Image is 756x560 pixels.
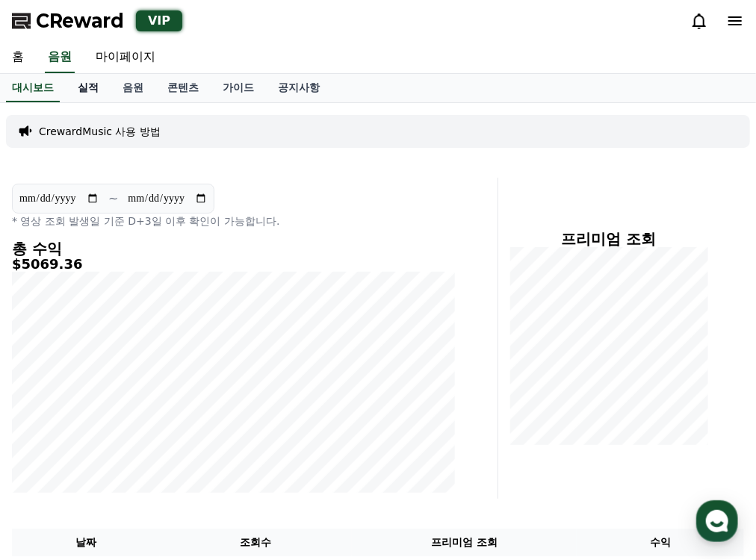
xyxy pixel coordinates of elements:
[66,74,111,102] a: 실적
[193,436,287,473] a: 설정
[352,529,577,556] th: 프리미엄 조회
[231,458,249,470] span: 설정
[211,74,266,102] a: 가이드
[137,459,155,471] span: 대화
[111,74,155,102] a: 음원
[12,9,124,33] a: CReward
[45,42,75,73] a: 음원
[510,231,708,247] h4: 프리미엄 조회
[36,9,124,33] span: CReward
[84,42,167,73] a: 마이페이지
[99,436,193,473] a: 대화
[577,529,744,556] th: 수익
[266,74,332,102] a: 공지사항
[47,458,56,470] span: 홈
[136,10,182,31] div: VIP
[12,257,456,272] h5: $5069.36
[155,74,211,102] a: 콘텐츠
[12,214,456,228] p: * 영상 조회 발생일 기준 D+3일 이후 확인이 가능합니다.
[12,240,456,257] h4: 총 수익
[108,190,118,208] p: ~
[39,124,161,139] a: CrewardMusic 사용 방법
[160,529,352,556] th: 조회수
[12,529,160,556] th: 날짜
[6,74,60,102] a: 대시보드
[4,436,99,473] a: 홈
